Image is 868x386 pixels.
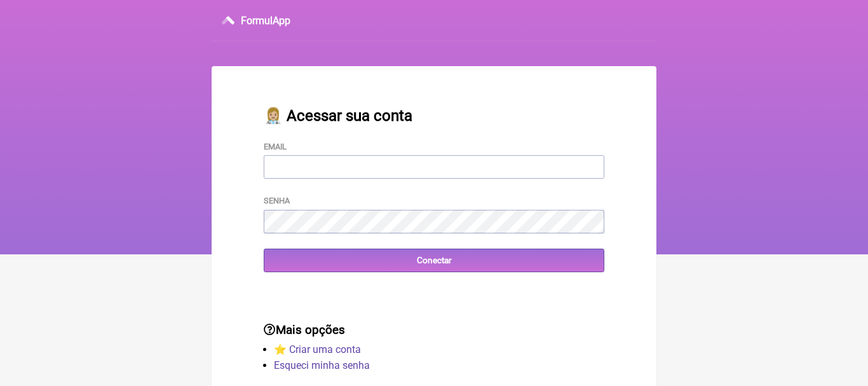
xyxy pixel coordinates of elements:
label: Email [264,142,287,151]
input: Conectar [264,249,604,272]
label: Senha [264,196,290,205]
a: ⭐️ Criar uma conta [274,343,361,355]
h3: Mais opções [264,323,604,337]
a: Esqueci minha senha [274,359,370,371]
h2: 👩🏼‍⚕️ Acessar sua conta [264,107,604,125]
h3: FormulApp [241,15,290,27]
